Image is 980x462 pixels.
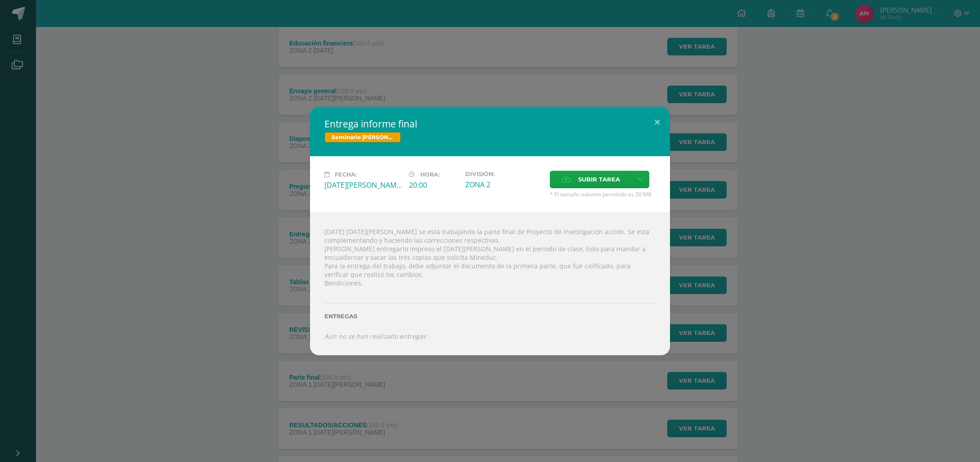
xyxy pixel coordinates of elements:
[310,213,670,355] div: [DATE] [DATE][PERSON_NAME] se está trabajando la parte final de Proyecto de investigación acción....
[324,132,401,143] span: Seminario [PERSON_NAME] V
[465,180,543,190] div: ZONA 2
[335,171,357,178] span: Fecha:
[420,171,440,178] span: Hora:
[550,190,656,198] span: * El tamaño máximo permitido es 50 MB
[324,332,426,340] i: Aún no se han realizado entregas
[324,313,656,320] label: Entregas
[409,180,458,190] div: 20:00
[644,107,670,137] button: Close (Esc)
[324,118,656,130] h2: Entrega informe final
[324,180,402,190] div: [DATE][PERSON_NAME]
[578,171,620,188] span: Subir tarea
[465,171,543,177] label: División:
